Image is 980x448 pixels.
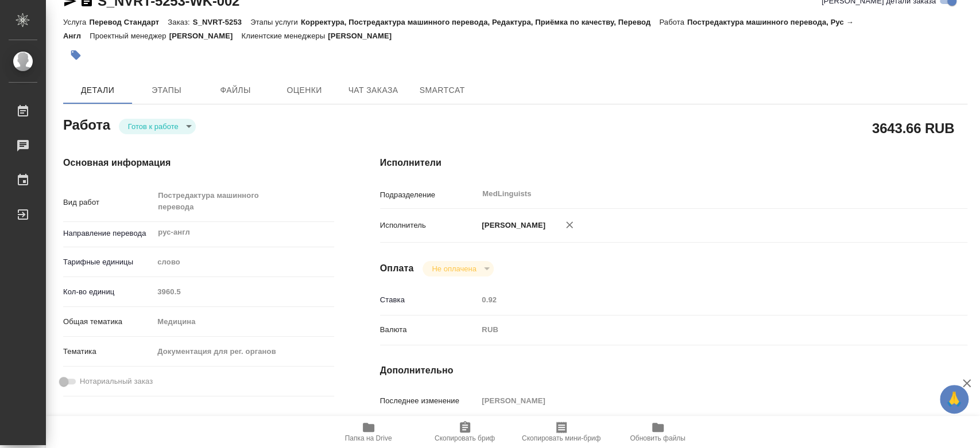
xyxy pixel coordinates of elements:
button: Обновить файлы [610,416,706,448]
h2: 3643.66 RUB [872,118,954,138]
p: Валюта [380,324,478,336]
p: Работа [659,18,687,26]
button: Скопировать бриф [417,416,513,448]
span: Этапы [139,83,194,98]
span: Скопировать мини-бриф [522,434,601,442]
input: Пустое поле [478,291,918,308]
p: Клиентские менеджеры [242,32,328,40]
input: Пустое поле [478,392,918,409]
h2: Работа [63,114,110,134]
span: Папка на Drive [345,434,392,442]
p: Заказ: [168,18,192,26]
p: Услуга [63,18,89,26]
p: Ставка [380,294,478,306]
span: 🙏 [944,387,964,411]
p: Кол-во единиц [63,286,153,298]
p: Вид работ [63,197,153,208]
span: SmartCat [415,83,470,98]
div: слово [153,252,334,272]
div: RUB [478,320,918,340]
button: 🙏 [940,385,969,414]
button: Скопировать мини-бриф [513,416,610,448]
p: [PERSON_NAME] [169,32,242,40]
h4: Оплата [380,262,414,275]
p: Последнее изменение [380,395,478,407]
span: Нотариальный заказ [80,376,153,387]
p: S_NVRT-5253 [193,18,250,26]
input: Пустое поле [153,283,334,300]
button: Готов к работе [125,122,182,131]
span: Детали [70,83,125,98]
p: Этапы услуги [250,18,301,26]
div: Готов к работе [423,261,493,276]
span: Файлы [208,83,263,98]
p: Проектный менеджер [90,32,169,40]
h4: [PERSON_NAME] [63,415,334,428]
button: Не оплачена [428,264,479,274]
span: Обновить файлы [630,434,685,442]
span: Скопировать бриф [435,434,495,442]
p: Перевод Стандарт [89,18,168,26]
p: [PERSON_NAME] [478,220,545,231]
button: Добавить тэг [63,42,88,68]
h4: Основная информация [63,156,334,170]
p: Направление перевода [63,228,153,239]
p: Тарифные единицы [63,256,153,268]
p: Корректура, Постредактура машинного перевода, Редактура, Приёмка по качеству, Перевод [301,18,659,26]
span: Чат заказа [346,83,401,98]
div: Готов к работе [119,119,196,134]
span: Оценки [277,83,332,98]
div: Документация для рег. органов [153,342,334,361]
p: Подразделение [380,189,478,201]
p: Тематика [63,346,153,357]
h4: Дополнительно [380,364,967,377]
p: [PERSON_NAME] [328,32,400,40]
p: Исполнитель [380,220,478,231]
p: Общая тематика [63,316,153,328]
button: Удалить исполнителя [557,212,582,237]
div: Медицина [153,312,334,332]
button: Папка на Drive [320,416,417,448]
h4: Исполнители [380,156,967,170]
